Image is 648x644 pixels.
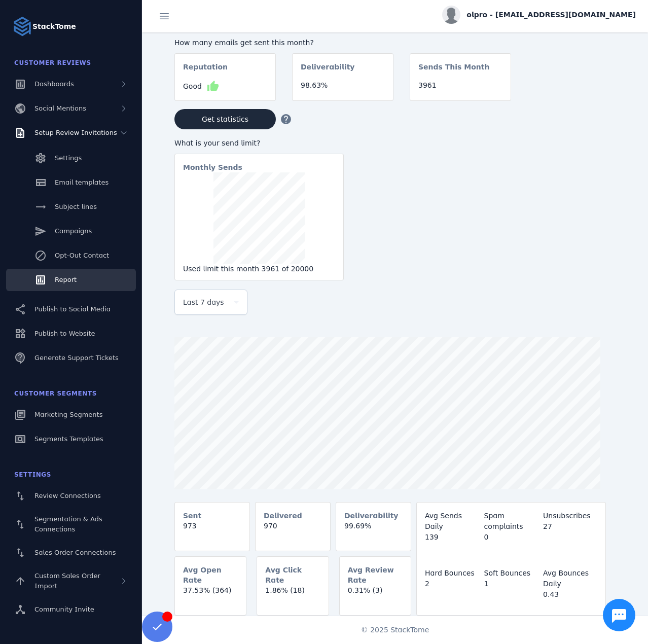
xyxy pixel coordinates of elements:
span: Good [183,81,202,92]
div: How many emails get sent this month? [174,38,511,48]
span: Email templates [55,178,109,186]
span: Segmentation & Ads Connections [34,515,102,533]
a: Marketing Segments [6,404,136,426]
mat-card-content: 973 [175,521,249,540]
span: Get statistics [202,116,248,123]
mat-card-subtitle: Deliverability [344,511,399,521]
span: Settings [55,154,82,162]
div: 0.43 [543,589,597,600]
span: Setup Review Invitations [34,129,117,136]
a: Email templates [6,171,136,194]
span: Customer Reviews [14,59,91,66]
div: Soft Bounces [484,568,538,579]
a: Opt-Out Contact [6,244,136,267]
div: 139 [425,532,479,543]
mat-card-subtitle: Avg Open Rate [183,565,238,585]
div: Spam complaints [484,511,538,532]
a: Settings [6,147,136,169]
button: olpro - [EMAIL_ADDRESS][DOMAIN_NAME] [442,6,636,24]
mat-card-content: 0.31% (3) [340,585,411,604]
a: Review Connections [6,485,136,507]
mat-card-subtitle: Reputation [183,62,228,80]
div: Used limit this month 3961 of 20000 [183,264,335,274]
span: Customer Segments [14,390,97,397]
span: Opt-Out Contact [55,252,109,259]
div: Unsubscribes [543,511,597,521]
div: 1 [484,579,538,589]
div: What is your send limit? [174,138,344,149]
span: Publish to Social Media [34,305,111,313]
span: Dashboards [34,80,74,88]
mat-card-content: 970 [256,521,330,540]
img: Logo image [12,16,32,37]
div: Avg Sends Daily [425,511,479,532]
mat-card-subtitle: Avg Click Rate [265,565,320,585]
a: Segmentation & Ads Connections [6,509,136,540]
span: Generate Support Tickets [34,354,119,362]
span: olpro - [EMAIL_ADDRESS][DOMAIN_NAME] [466,10,636,20]
span: Publish to Website [34,330,95,337]
span: Campaigns [55,227,92,235]
div: 0 [484,532,538,543]
mat-card-subtitle: Delivered [264,511,302,521]
mat-card-content: 37.53% (364) [175,585,246,604]
span: Segments Templates [34,435,103,443]
button: Get statistics [174,109,276,129]
a: Segments Templates [6,428,136,450]
span: Report [55,276,77,283]
div: 2 [425,579,479,589]
a: Generate Support Tickets [6,347,136,369]
mat-card-subtitle: Avg Review Rate [348,565,403,585]
strong: StackTome [32,21,76,32]
div: 27 [543,521,597,532]
mat-icon: thumb_up [207,80,219,92]
div: Hard Bounces [425,568,479,579]
a: Community Invite [6,598,136,621]
mat-card-subtitle: Sends This Month [418,62,489,80]
a: Publish to Social Media [6,298,136,320]
mat-card-content: 3961 [410,80,511,99]
span: Review Connections [34,492,101,499]
span: Last 7 days [183,296,224,308]
mat-card-subtitle: Sent [183,511,201,521]
a: Campaigns [6,220,136,242]
span: Sales Order Connections [34,549,116,556]
img: profile.jpg [442,6,460,24]
mat-card-subtitle: Monthly Sends [183,162,242,172]
a: Publish to Website [6,323,136,345]
span: Social Mentions [34,104,86,112]
span: Settings [14,471,51,478]
span: © 2025 StackTome [361,625,429,635]
a: Report [6,269,136,291]
div: Avg Bounces Daily [543,568,597,589]
mat-card-subtitle: Deliverability [301,62,355,80]
span: Custom Sales Order Import [34,572,100,590]
span: Subject lines [55,203,97,210]
mat-card-content: 99.69% [336,521,411,540]
a: Subject lines [6,196,136,218]
a: Sales Order Connections [6,542,136,564]
span: Community Invite [34,605,94,613]
div: 98.63% [301,80,385,91]
span: Marketing Segments [34,411,102,418]
mat-card-content: 1.86% (18) [257,585,328,604]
